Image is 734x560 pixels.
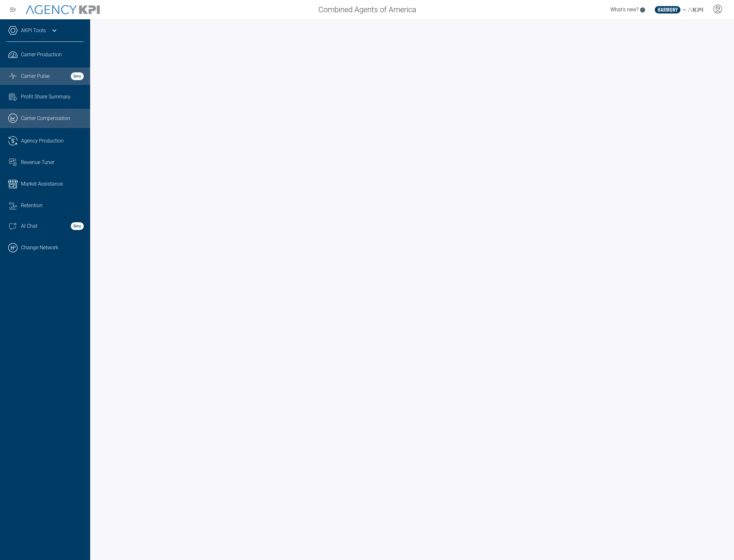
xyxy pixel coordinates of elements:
a: AKPI Tools [21,27,46,34]
strong: Beta [71,72,84,80]
span: Carrier Pulse [21,72,50,80]
span: Revenue Tuner [21,159,54,166]
img: AgencyKPI [26,5,100,14]
span: Carrier Production [21,51,62,59]
span: AI Chat [21,222,37,230]
strong: Beta [71,222,84,230]
span: Combined Agents of America [318,4,416,15]
span: Carrier Compensation [21,115,70,122]
span: What's new? [610,6,638,13]
span: Market Assistance [21,180,63,188]
span: Profit Share Summary [21,93,71,101]
span: Agency Production [21,137,64,145]
div: Retention [21,202,84,209]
